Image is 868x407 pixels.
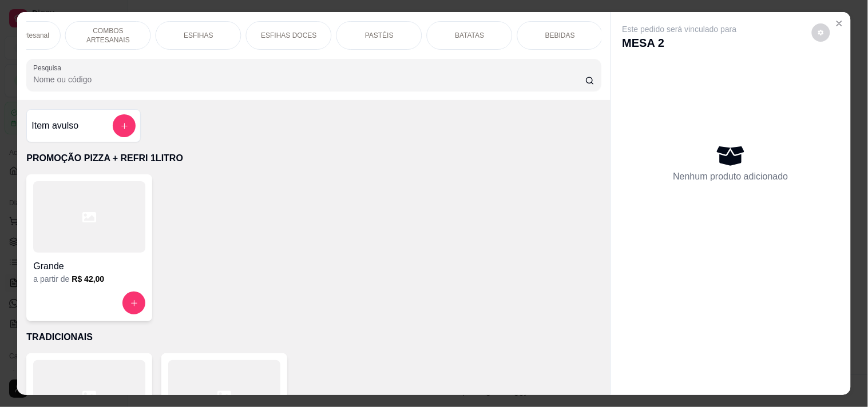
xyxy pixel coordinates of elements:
[33,63,65,73] label: Pesquisa
[830,14,849,33] button: Close
[75,26,141,45] p: COMBOS ARTESANAIS
[33,74,585,85] input: Pesquisa
[113,114,136,137] button: add-separate-item
[673,170,788,183] p: Nenhum produto adicionado
[31,119,78,133] h4: Item avulso
[184,31,213,40] p: ESFIHAS
[26,151,601,165] p: PROMOÇÃO PIZZA + REFRI 1LITRO
[33,260,145,273] h4: Grande
[623,35,737,51] p: MESA 2
[33,273,145,285] div: a partir de
[545,31,575,40] p: BEBIDAS
[122,292,145,314] button: increase-product-quantity
[72,273,104,285] h6: R$ 42,00
[261,31,317,40] p: ESFIHAS DOCES
[455,31,485,40] p: BATATAS
[623,23,737,35] p: Este pedido será vinculado para
[26,330,601,344] p: TRADICIONAIS
[812,23,830,42] button: decrease-product-quantity
[365,31,394,40] p: PASTÉIS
